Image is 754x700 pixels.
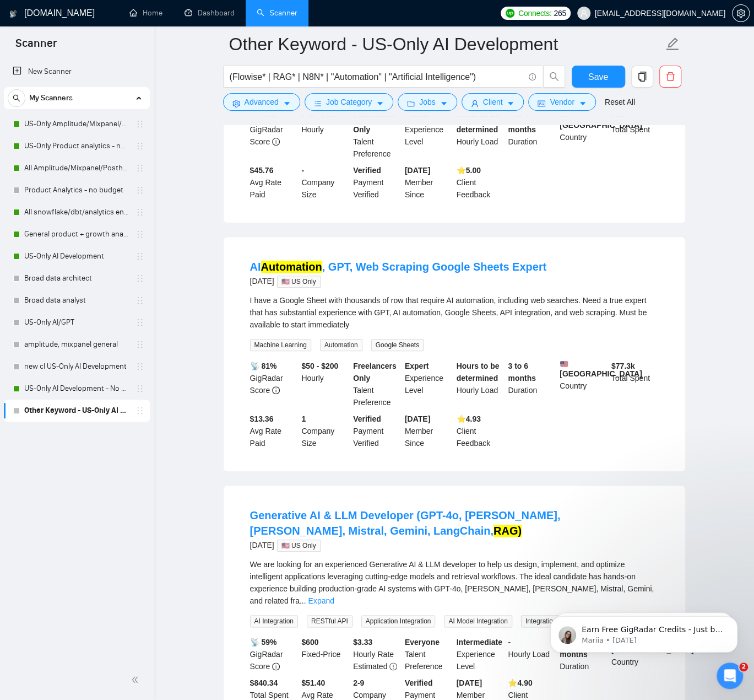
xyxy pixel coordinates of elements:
[250,294,659,331] div: I have a Google Sheet with thousands of row that require AI automation, including web searches. N...
[506,111,557,160] div: Duration
[229,30,663,58] input: Scanner name...
[248,413,300,449] div: Avg Rate Paid
[135,406,144,415] span: holder
[135,318,144,327] span: holder
[4,61,150,83] li: New Scanner
[462,93,524,111] button: userClientcaret-down
[353,679,364,687] b: 2-9
[403,164,454,201] div: Member Since
[521,615,584,627] span: Integration Testing
[277,276,321,288] span: 🇺🇸 US Only
[299,636,351,672] div: Fixed-Price
[24,333,129,356] a: amplitude, mixpanel general
[24,289,129,311] a: Broad data analyst
[419,96,436,108] span: Jobs
[24,267,129,289] a: Broad data architect
[518,7,551,19] span: Connects:
[389,663,397,670] span: exclamation-circle
[579,99,587,107] span: caret-down
[24,113,129,135] a: US-Only Amplitude/Mixpanel/Posthog Product Analytics
[508,638,511,647] b: -
[314,99,322,107] span: bars
[250,679,278,687] b: $ 840.34
[135,142,144,150] span: holder
[739,663,748,671] span: 2
[550,96,574,108] span: Vendor
[24,311,129,333] a: US-Only AI/GPT
[609,360,661,408] div: Total Spent
[444,615,512,627] span: AI Model Integration
[457,638,502,647] b: Intermediate
[732,9,750,18] a: setting
[230,70,524,84] input: Search Freelance Jobs...
[250,539,659,552] div: [DATE]
[632,72,653,82] span: copy
[135,252,144,261] span: holder
[185,8,235,18] a: dashboardDashboard
[308,596,334,605] a: Expand
[398,93,457,111] button: folderJobscaret-down
[405,414,430,423] b: [DATE]
[250,509,561,537] a: Generative AI & LLM Developer (GPT-4o, [PERSON_NAME], [PERSON_NAME], Mistral, Gemini, LangChain,RAG)
[403,413,454,449] div: Member Since
[588,70,608,84] span: Save
[454,636,506,672] div: Experience Level
[250,638,277,647] b: 📡 59%
[403,636,454,672] div: Talent Preference
[250,560,654,605] span: We are looking for an experienced Generative AI & LLM developer to help us design, implement, and...
[543,66,565,88] button: search
[135,296,144,305] span: holder
[320,339,362,351] span: Automation
[403,360,454,408] div: Experience Level
[732,4,750,22] button: setting
[557,111,609,160] div: Country
[24,223,129,245] a: General product + growth analytics
[4,87,150,422] li: My Scanners
[245,96,279,108] span: Advanced
[554,7,566,19] span: 265
[135,340,144,349] span: holder
[24,378,129,400] a: US-Only AI Development - No budget
[733,9,749,18] span: setting
[250,261,547,273] a: AIAutomation, GPT, Web Scraping Google Sheets Expert
[248,164,300,201] div: Avg Rate Paid
[232,99,240,107] span: setting
[506,636,557,672] div: Hourly Load
[351,360,403,408] div: Talent Preference
[560,360,642,378] b: [GEOGRAPHIC_DATA]
[135,230,144,239] span: holder
[580,9,588,17] span: user
[611,362,635,370] b: $ 77.3k
[665,37,680,51] span: edit
[24,201,129,223] a: All snowflake/dbt/analytics engineer
[631,66,653,88] button: copy
[440,99,448,107] span: caret-down
[29,87,73,109] span: My Scanners
[717,663,743,689] iframe: Intercom live chat
[248,360,300,408] div: GigRadar Score
[457,679,482,687] b: [DATE]
[403,111,454,160] div: Experience Level
[250,339,311,351] span: Machine Learning
[24,245,129,267] a: US-Only AI Development
[24,157,129,179] a: All Amplitude/Mixpanel/Posthog Product Analytics
[353,166,381,175] b: Verified
[299,413,351,449] div: Company Size
[351,164,403,201] div: Payment Verified
[405,166,430,175] b: [DATE]
[506,360,557,408] div: Duration
[223,93,300,111] button: settingAdvancedcaret-down
[7,35,66,58] span: Scanner
[609,111,661,160] div: Total Spent
[301,679,325,687] b: $51.40
[300,596,306,605] span: ...
[301,166,304,175] b: -
[135,362,144,371] span: holder
[8,94,25,102] span: search
[272,138,280,146] span: info-circle
[299,164,351,201] div: Company Size
[135,208,144,217] span: holder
